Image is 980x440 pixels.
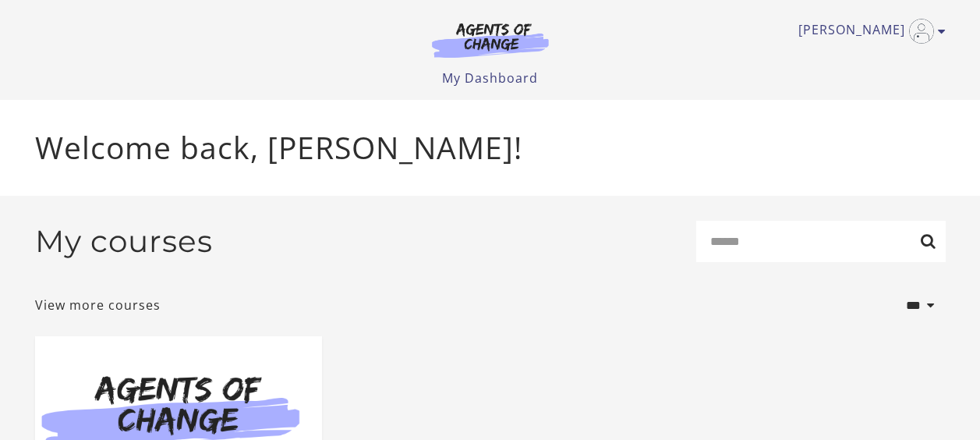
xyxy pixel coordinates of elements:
img: Agents of Change Logo [416,22,565,58]
a: View more courses [35,296,161,314]
p: Welcome back, [PERSON_NAME]! [35,125,946,171]
a: My Dashboard [442,69,538,87]
h2: My courses [35,223,213,260]
a: Toggle menu [798,19,938,44]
